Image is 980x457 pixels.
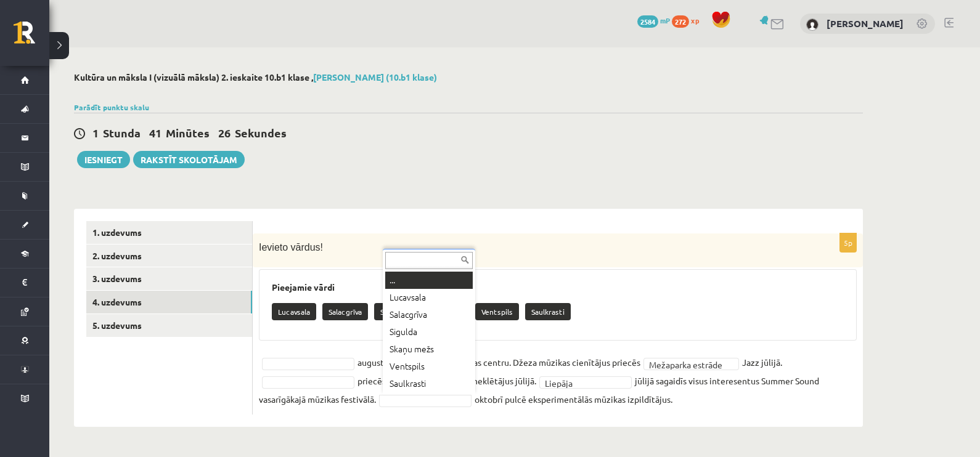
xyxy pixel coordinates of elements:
div: ... [385,272,473,289]
div: Salacgrīva [385,306,473,323]
div: Saulkrasti [385,375,473,392]
div: Skaņu mežs [385,341,473,358]
div: Lucavsala [385,289,473,306]
div: Ventspils [385,358,473,375]
div: Sigulda [385,323,473,341]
